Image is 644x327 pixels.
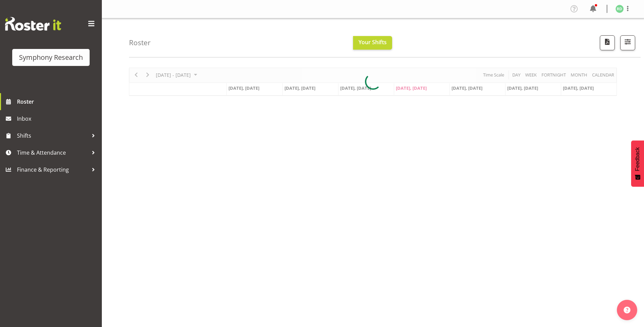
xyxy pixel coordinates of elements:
img: help-xxl-2.png [624,307,630,313]
h4: Roster [129,39,151,47]
img: Rosterit website logo [5,17,61,31]
span: Finance & Reporting [17,165,88,175]
span: Your Shifts [358,38,387,46]
span: Inbox [17,114,98,124]
button: Your Shifts [353,36,392,50]
div: Symphony Research [19,52,83,63]
span: Time & Attendance [17,148,88,158]
span: Shifts [17,131,88,141]
span: Feedback [634,147,641,171]
button: Download a PDF of the roster according to the set date range. [600,35,615,50]
button: Feedback - Show survey [631,140,644,187]
button: Filter Shifts [620,35,635,50]
img: reena-docker5425.jpg [615,5,624,13]
span: Roster [17,97,98,107]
